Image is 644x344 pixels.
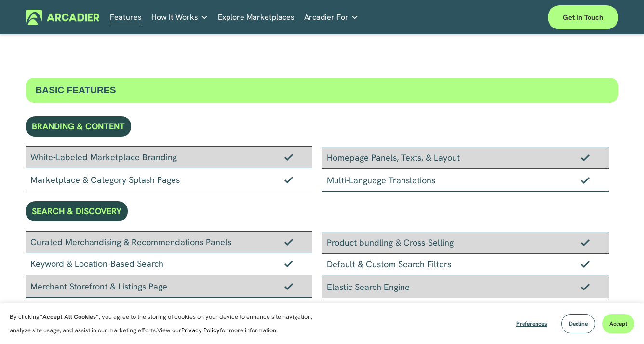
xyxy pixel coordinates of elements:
[284,153,293,160] img: Checkmark
[110,10,142,25] a: Features
[26,78,618,103] div: BASIC FEATURES
[284,260,293,267] img: Checkmark
[304,10,359,25] a: folder dropdown
[304,11,349,24] span: Arcadier For
[40,313,99,321] strong: “Accept All Cookies”
[569,320,588,328] span: Decline
[548,5,618,29] a: Get in touch
[181,326,220,334] a: Privacy Policy
[581,239,590,246] img: Checkmark
[151,11,198,24] span: How It Works
[26,201,128,221] div: SEARCH & DISCOVERY
[581,154,590,161] img: Checkmark
[322,232,609,254] div: Product bundling & Cross-Selling
[322,147,609,169] div: Homepage Panels, Texts, & Layout
[26,168,312,191] div: Marketplace & Category Splash Pages
[10,310,323,337] p: By clicking , you agree to the storing of cookies on your device to enhance site navigation, anal...
[26,231,312,253] div: Curated Merchandising & Recommendations Panels
[284,176,293,183] img: Checkmark
[151,10,208,25] a: folder dropdown
[218,10,295,25] a: Explore Marketplaces
[26,116,131,137] div: BRANDING & CONTENT
[509,314,554,333] button: Preferences
[516,320,547,328] span: Preferences
[26,10,99,25] img: Arcadier
[561,314,595,333] button: Decline
[322,275,609,298] div: Elastic Search Engine
[322,254,609,275] div: Default & Custom Search Filters
[322,169,609,192] div: Multi-Language Translations
[581,177,590,183] img: Checkmark
[284,283,293,289] img: Checkmark
[26,275,312,298] div: Merchant Storefront & Listings Page
[284,238,293,245] img: Checkmark
[609,320,627,328] span: Accept
[602,314,634,333] button: Accept
[26,146,312,168] div: White-Labeled Marketplace Branding
[26,253,312,275] div: Keyword & Location-Based Search
[581,283,590,290] img: Checkmark
[581,261,590,267] img: Checkmark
